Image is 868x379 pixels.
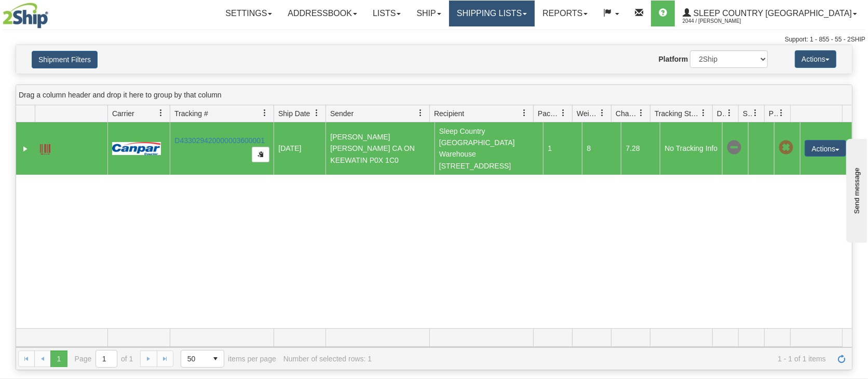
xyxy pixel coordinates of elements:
span: select [207,350,224,367]
a: Delivery Status filter column settings [721,104,738,122]
a: Recipient filter column settings [516,104,533,122]
td: No Tracking Info [660,122,722,175]
span: Delivery Status [717,108,726,119]
span: Shipment Issues [743,108,752,119]
span: Carrier [112,108,134,119]
div: Send message [8,9,96,17]
td: [DATE] [274,122,325,175]
a: Expand [20,144,31,154]
span: Tracking # [174,108,208,119]
span: Sender [330,108,354,119]
span: items per page [181,350,276,368]
button: Actions [795,50,836,68]
span: 2044 / [PERSON_NAME] [683,16,761,26]
a: Settings [218,1,280,26]
span: Pickup Not Assigned [779,141,793,155]
a: Carrier filter column settings [152,104,170,122]
a: D433029420000003600001 [174,136,265,145]
span: Page 1 [50,350,67,367]
a: Lists [365,1,409,26]
input: Page 1 [96,350,117,367]
a: Tracking # filter column settings [256,104,274,122]
a: Shipment Issues filter column settings [747,104,764,122]
button: Shipment Filters [32,51,98,68]
a: Weight filter column settings [593,104,611,122]
iframe: chat widget [844,136,867,242]
td: 7.28 [621,122,660,175]
span: 50 [187,354,201,364]
a: Addressbook [280,1,365,26]
div: grid grouping header [16,85,852,105]
span: Page sizes drop down [181,350,224,368]
a: Charge filter column settings [632,104,650,122]
a: Sleep Country [GEOGRAPHIC_DATA] 2044 / [PERSON_NAME] [675,1,865,26]
span: Weight [577,108,599,119]
div: Support: 1 - 855 - 55 - 2SHIP [3,35,865,44]
a: Packages filter column settings [554,104,572,122]
span: No Tracking Info [727,141,741,155]
button: Copy to clipboard [252,147,269,162]
a: Label [40,139,50,156]
td: 1 [543,122,582,175]
span: Charge [616,108,638,119]
img: 14 - Canpar [112,142,161,155]
button: Actions [805,140,846,157]
a: Refresh [833,350,850,367]
a: Ship [409,1,449,26]
img: logo2044.jpg [3,3,48,29]
a: Pickup Status filter column settings [772,104,790,122]
a: Reports [535,1,595,26]
a: Shipping lists [449,1,535,26]
span: Recipient [434,108,464,119]
span: Page of 1 [75,350,133,368]
span: Ship Date [278,108,310,119]
div: Number of selected rows: 1 [283,355,372,363]
a: Tracking Status filter column settings [695,104,712,122]
a: Ship Date filter column settings [308,104,325,122]
td: Sleep Country [GEOGRAPHIC_DATA] Warehouse [STREET_ADDRESS] [435,122,544,175]
span: Tracking Status [655,108,700,119]
span: Sleep Country [GEOGRAPHIC_DATA] [691,9,852,18]
span: Pickup Status [769,108,778,119]
td: 8 [582,122,621,175]
label: Platform [659,54,688,64]
td: [PERSON_NAME] [PERSON_NAME] CA ON KEEWATIN P0X 1C0 [325,122,435,175]
span: Packages [538,108,560,119]
a: Sender filter column settings [412,104,429,122]
span: 1 - 1 of 1 items [379,355,826,363]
